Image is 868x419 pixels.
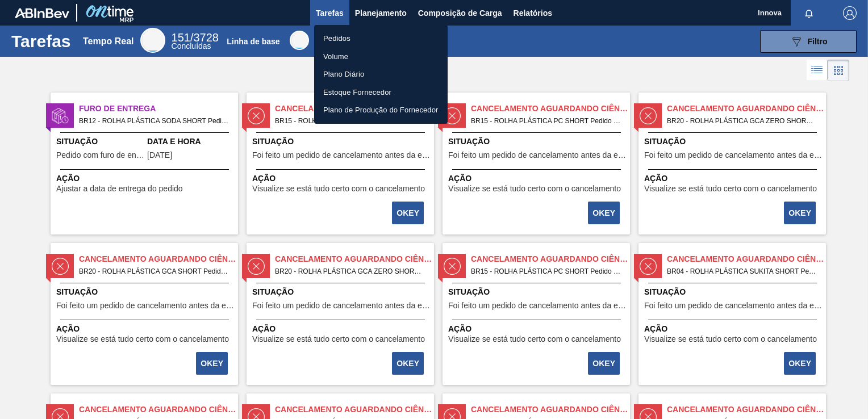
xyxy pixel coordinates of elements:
a: Estoque Fornecedor [314,83,448,102]
a: Plano de Produção do Fornecedor [314,101,448,119]
a: Volume [314,48,448,66]
a: Plano Diário [314,65,448,83]
a: Pedidos [314,30,448,48]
